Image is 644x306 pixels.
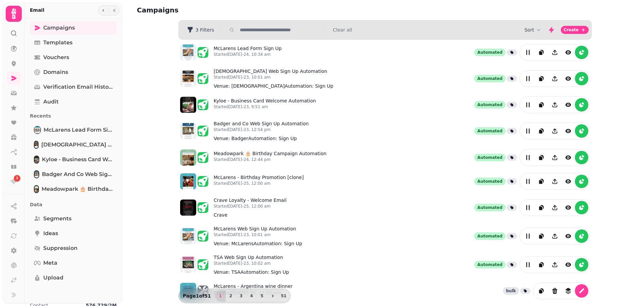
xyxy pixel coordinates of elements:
p: Started [DATE]-23, 12:54 pm [214,127,309,132]
span: 2 [228,294,233,298]
a: Audit [30,95,117,108]
p: Page 1 of 51 [180,293,214,299]
span: 4 [249,294,254,298]
button: 2 [225,290,236,302]
button: view [561,175,575,188]
span: 3 [238,294,244,298]
span: Crave [214,212,227,218]
button: view [561,72,575,85]
span: Venue: [DEMOGRAPHIC_DATA] [214,83,285,89]
button: view [561,124,575,138]
button: 3 Filters [181,25,219,35]
a: Templates [30,36,117,49]
img: aHR0cHM6Ly9zdGFtcGVkZS1zZXJ2aWNlLXByb2QtdGVtcGxhdGUtcHJldmlld3MuczMuZXUtd2VzdC0xLmFtYXpvbmF3cy5jb... [180,228,196,244]
button: Share campaign preview [548,151,561,164]
button: reports [575,151,588,164]
img: aHR0cHM6Ly9zdGFtcGVkZS1zZXJ2aWNlLXByb2QtdGVtcGxhdGUtcHJldmlld3MuczMuZXUtd2VzdC0xLmFtYXpvbmF3cy5jb... [180,71,196,87]
img: aHR0cHM6Ly9zdGFtcGVkZS1zZXJ2aWNlLXByb2QtdGVtcGxhdGUtcHJldmlld3MuczMuZXUtd2VzdC0xLmFtYXpvbmF3cy5jb... [180,123,196,139]
button: duplicate [535,72,548,85]
a: Crave Loyalty - Welcome EmailStarted[DATE]-25, 12:00 amCraveclose [214,197,286,218]
button: edit [521,98,535,112]
span: Automation: Sign Up [248,136,297,141]
a: Domains [30,65,117,79]
span: Create [563,28,579,32]
span: Audit [43,98,59,106]
a: Kyloe - Business Card Welcome AutomationKyloe - Business Card Welcome Automation [30,153,117,166]
button: edit [521,201,535,214]
span: 2 [16,176,18,181]
a: TSA Web Sign Up AutomationStarted[DATE]-23, 10:02 amVenue: TSAcloseAutomation: Sign Upclose [214,254,289,275]
button: revisions [561,284,575,298]
p: Started [DATE]-25, 12:00 am [214,204,286,209]
span: [DEMOGRAPHIC_DATA] Web Sign Up Automation [41,141,113,149]
button: Delete [548,284,561,298]
button: edit [521,229,535,243]
button: edit [521,124,535,138]
button: duplicate [535,98,548,112]
span: Meta [43,259,57,267]
button: reports [575,229,588,243]
button: Share campaign preview [548,229,561,243]
button: edit [521,151,535,164]
p: Started [DATE]-24, 12:44 pm [214,157,326,162]
button: duplicate [535,229,548,243]
button: edit [521,46,535,59]
span: Verification email history [43,83,113,91]
a: Badger and Co Web Sign Up AutomationStarted[DATE]-23, 12:54 pmVenue: BadgercloseAutomation: Sign ... [214,120,309,142]
div: Automated [474,101,505,108]
button: reports [575,258,588,271]
div: Automated [474,75,505,82]
a: McLarens Lead Form Sign UpStarted[DATE]-24, 10:34 am [214,45,282,60]
button: Sort [524,27,542,33]
span: Upload [43,274,63,282]
button: view [561,201,575,214]
button: duplicate [535,201,548,214]
button: Share campaign preview [548,72,561,85]
span: Venue: Badger [214,136,248,141]
span: 3 Filters [196,28,214,32]
button: view [561,229,575,243]
a: Badger and Co Web Sign Up AutomationBadger and Co Web Sign Up Automation [30,168,117,181]
p: Started [DATE]-23, 10:01 am [214,232,302,237]
img: Meadowpark 🎂 Birthday Campaign Automation [35,186,38,192]
button: duplicate [535,284,548,298]
a: Meadowpark 🎂 Birthday Campaign AutomationMeadowpark 🎂 Birthday Campaign Automation [30,182,117,196]
button: 3 [236,290,247,302]
button: duplicate [535,258,548,271]
span: Venue: McLarens [214,241,254,246]
button: reports [575,201,588,214]
img: Badger and Co Web Sign Up Automation [35,171,39,178]
span: Templates [43,39,72,47]
p: Started [DATE]-23, 10:01 am [214,75,333,80]
button: edit [575,284,588,298]
span: 51 [281,294,286,298]
img: aHR0cHM6Ly9zdGFtcGVkZS1zZXJ2aWNlLXByb2QtdGVtcGxhdGUtcHJldmlld3MuczMuZXUtd2VzdC0xLmFtYXpvbmF3cy5jb... [180,257,196,273]
a: McLarens Web Sign Up AutomationStarted[DATE]-23, 10:01 amVenue: McLarenscloseAutomation: Sign Upc... [214,225,302,247]
button: view [561,98,575,112]
button: 51 [278,290,289,302]
img: aHR0cHM6Ly9zdGFtcGVkZS1zZXJ2aWNlLXByb2QtdGVtcGxhdGUtcHJldmlld3MuczMuZXUtd2VzdC0xLmFtYXpvbmF3cy5jb... [180,149,196,166]
a: Verification email history [30,80,117,94]
a: Church Web Sign Up Automation[DEMOGRAPHIC_DATA] Web Sign Up Automation [30,138,117,151]
button: Share campaign preview [548,124,561,138]
button: Share campaign preview [548,201,561,214]
img: McLarens Lead Form Sign Up [35,127,40,133]
a: Ideas [30,227,117,240]
button: duplicate [535,151,548,164]
p: Started [DATE]-25, 12:00 am [214,181,304,186]
button: edit [521,72,535,85]
button: Create [561,26,589,34]
button: duplicate [535,124,548,138]
span: Automation: Sign Up [285,83,333,89]
span: Badger and Co Web Sign Up Automation [42,170,113,178]
span: Meadowpark 🎂 Birthday Campaign Automation [42,185,113,193]
button: view [561,151,575,164]
span: Campaigns [43,24,75,32]
button: reports [575,124,588,138]
span: Segments [43,215,71,223]
h2: Campaigns [137,5,266,15]
span: Suppression [43,244,77,252]
nav: Pagination [215,290,289,302]
button: view [561,46,575,59]
button: Share campaign preview [548,175,561,188]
